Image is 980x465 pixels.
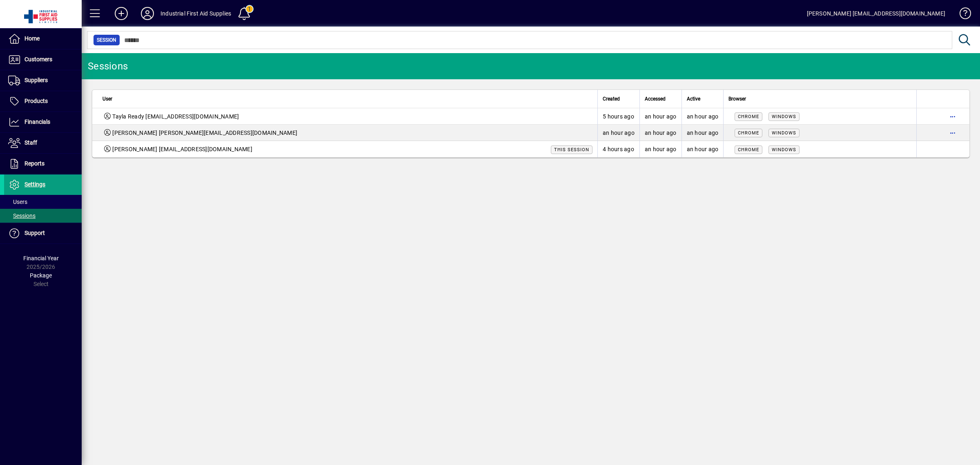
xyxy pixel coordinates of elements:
td: 5 hours ago [597,108,639,125]
a: Customers [4,49,82,70]
a: Users [4,195,82,209]
a: Staff [4,133,82,153]
span: Windows [772,130,796,136]
span: Windows [772,147,796,152]
button: Profile [134,6,160,21]
a: Home [4,29,82,49]
a: Financials [4,112,82,132]
div: [PERSON_NAME] [EMAIL_ADDRESS][DOMAIN_NAME] [807,7,945,20]
span: Tayla Ready [EMAIL_ADDRESS][DOMAIN_NAME] [112,112,239,121]
span: Browser [728,94,746,103]
span: [PERSON_NAME] [EMAIL_ADDRESS][DOMAIN_NAME] [112,145,252,154]
button: More options [946,110,959,123]
div: Mozilla/5.0 (Windows NT 10.0; Win64; x64) AppleWebKit/537.36 (KHTML, like Gecko) Chrome/139.0.0.0... [728,128,911,137]
td: an hour ago [682,125,724,141]
td: an hour ago [639,108,682,125]
span: Settings [24,181,45,188]
span: Suppliers [24,77,48,83]
td: an hour ago [639,141,682,157]
span: This session [554,147,589,152]
td: an hour ago [639,125,682,141]
div: Sessions [88,60,128,73]
span: Staff [24,139,37,146]
span: [PERSON_NAME] [PERSON_NAME][EMAIL_ADDRESS][DOMAIN_NAME] [112,129,297,137]
div: Industrial First Aid Supplies [160,7,231,20]
button: Add [108,6,134,21]
div: Mozilla/5.0 (Windows NT 10.0; Win64; x64) AppleWebKit/537.36 (KHTML, like Gecko) Chrome/139.0.0.0... [728,112,911,121]
a: Sessions [4,209,82,223]
span: Reports [24,160,45,167]
button: More options [946,126,959,139]
span: Session [97,36,116,44]
span: Active [687,94,700,103]
span: Sessions [8,212,36,219]
div: Mozilla/5.0 (Windows NT 10.0; Win64; x64) AppleWebKit/537.36 (KHTML, like Gecko) Chrome/138.0.0.0... [728,145,911,154]
a: Suppliers [4,70,82,91]
span: Chrome [738,130,759,136]
span: Package [30,272,52,279]
td: an hour ago [682,141,724,157]
span: Customers [24,56,52,63]
span: Chrome [738,114,759,119]
span: Users [8,199,27,205]
a: Support [4,223,82,244]
span: Support [24,230,45,236]
td: an hour ago [597,125,639,141]
span: Products [24,98,48,104]
span: User [102,94,112,103]
span: Windows [772,114,796,119]
span: Home [24,35,40,42]
a: Products [4,91,82,112]
td: 4 hours ago [597,141,639,157]
span: Financial Year [23,255,59,262]
span: Financials [24,118,50,125]
a: Reports [4,154,82,174]
td: an hour ago [682,108,724,125]
span: Accessed [645,94,666,103]
span: Created [603,94,620,103]
span: Chrome [738,147,759,152]
a: Knowledge Base [953,2,970,28]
